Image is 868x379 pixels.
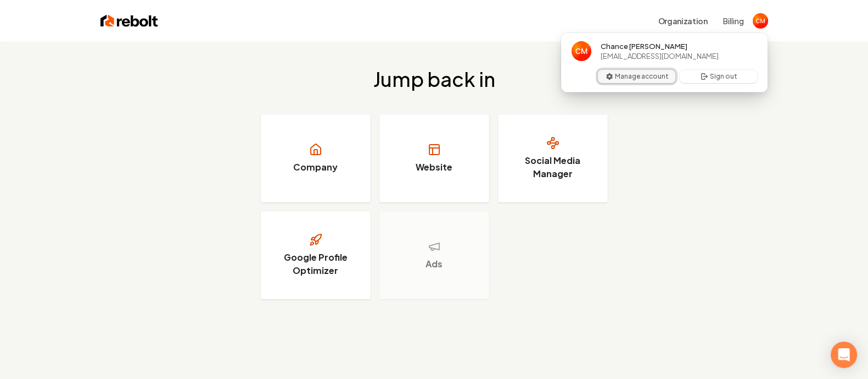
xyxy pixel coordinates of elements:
[831,342,857,368] div: Open Intercom Messenger
[600,51,718,61] span: [EMAIL_ADDRESS][DOMAIN_NAME]
[275,251,357,277] h3: Google Profile Optimizer
[561,33,768,92] div: User button popover
[373,68,495,90] h2: Jump back in
[416,161,452,174] h3: Website
[753,13,768,29] img: Chance McCollom
[100,13,158,29] img: Rebolt Logo
[723,15,744,26] button: Billing
[600,41,687,51] span: Chance [PERSON_NAME]
[680,70,757,83] button: Sign out
[652,11,714,31] button: Organization
[293,161,338,174] h3: Company
[598,70,675,83] button: Manage account
[572,41,591,61] img: Chance McCollom
[425,257,443,271] h3: Ads
[753,13,768,29] button: Close user button
[512,154,594,180] h3: Social Media Manager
